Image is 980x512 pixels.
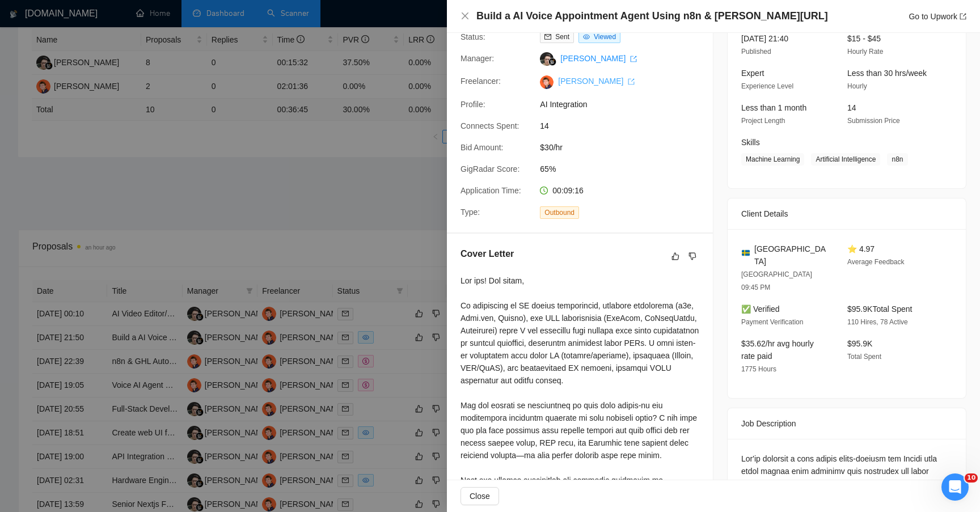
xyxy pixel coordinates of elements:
span: AI Integration [540,98,710,111]
span: Outbound [540,206,579,219]
span: 00:09:16 [552,186,584,195]
a: [PERSON_NAME] export [560,54,637,63]
button: Close [461,487,499,505]
span: 14 [540,120,710,132]
span: dislike [688,252,696,261]
span: $35.62/hr avg hourly rate paid [741,339,814,361]
span: $95.9K Total Spent [847,304,912,314]
img: gigradar-bm.png [548,58,556,66]
span: export [628,78,635,85]
span: [GEOGRAPHIC_DATA] [754,243,829,268]
span: Sent [555,33,569,41]
img: 🇸🇪 [742,249,750,257]
div: Job Description [741,408,952,439]
span: 14 [847,103,856,112]
span: $30/hr [540,141,710,154]
iframe: Intercom live chat [941,473,969,501]
span: Close [470,490,490,502]
span: [GEOGRAPHIC_DATA] 09:45 PM [741,270,812,291]
h5: Cover Letter [461,247,514,261]
button: dislike [686,249,699,263]
span: Artificial Intelligence [811,153,880,166]
button: Close [461,11,470,21]
span: export [960,13,966,20]
span: Submission Price [847,117,900,125]
span: Average Feedback [847,258,905,266]
span: clock-circle [540,187,548,194]
span: $95.9K [847,339,872,348]
span: Project Length [741,117,785,125]
span: Profile: [461,100,485,109]
span: Published [741,48,771,56]
span: Skills [741,138,760,147]
span: Bid Amount: [461,143,504,152]
span: Manager: [461,54,494,63]
span: Application Time: [461,186,521,195]
span: ⭐ 4.97 [847,244,875,253]
span: Type: [461,208,480,217]
span: mail [544,33,551,40]
span: Expert [741,69,764,78]
span: Less than 1 month [741,103,806,112]
span: export [630,56,637,62]
span: Status: [461,32,485,41]
span: Machine Learning [741,153,804,166]
span: Payment Verification [741,318,803,326]
span: 10 [965,473,978,483]
span: ✅ Verified [741,304,780,314]
span: Connects Spent: [461,121,519,130]
img: c1U-EII-NYbhEyPMn13WiVHlV5lxc8BQsN4An6pzQOouYKb7Y0ubxctd8dmYk4J1zm [540,75,554,89]
span: Hourly Rate [847,48,883,56]
span: [DATE] 21:40 [741,34,788,43]
span: Hourly [847,82,867,90]
span: 1775 Hours [741,365,776,373]
span: like [671,252,679,261]
button: like [669,249,682,263]
span: 65% [540,163,710,175]
a: Go to Upworkexport [909,12,966,21]
span: Freelancer: [461,77,501,86]
span: Viewed [594,33,616,41]
a: [PERSON_NAME] export [558,77,635,86]
span: GigRadar Score: [461,164,519,174]
h4: Build a AI Voice Appointment Agent Using n8n & [PERSON_NAME][URL] [476,9,828,23]
div: Client Details [741,198,952,229]
span: Total Spent [847,353,881,361]
span: Less than 30 hrs/week [847,69,927,78]
span: $15 - $45 [847,34,881,43]
span: eye [583,33,590,40]
span: Experience Level [741,82,793,90]
span: close [461,11,470,20]
span: 110 Hires, 78 Active [847,318,908,326]
span: n8n [887,153,907,166]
